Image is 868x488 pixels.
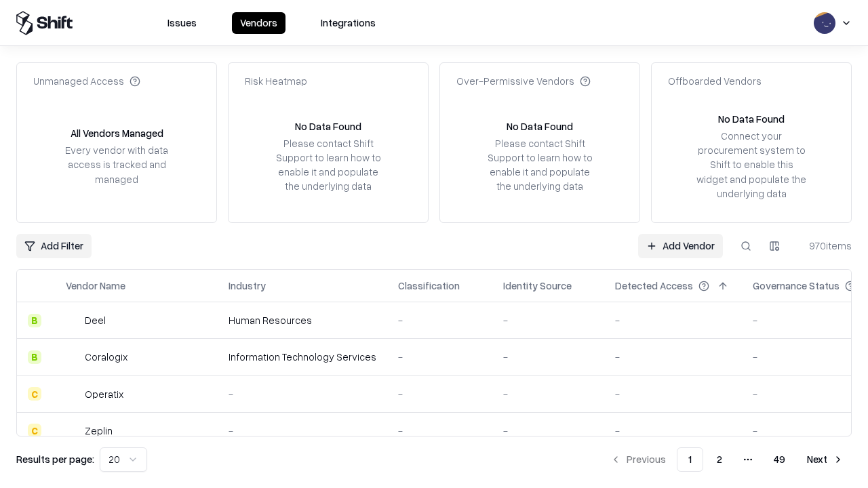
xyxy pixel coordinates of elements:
[398,424,481,438] div: -
[16,234,92,258] button: Add Filter
[398,313,481,327] div: -
[615,350,731,364] div: -
[677,447,703,472] button: 1
[668,74,762,88] div: Offboarded Vendors
[763,447,796,472] button: 49
[706,447,733,472] button: 2
[66,279,125,293] div: Vendor Name
[503,350,593,364] div: -
[33,74,140,88] div: Unmanaged Access
[28,350,41,364] div: B
[503,387,593,401] div: -
[753,279,840,293] div: Governance Status
[797,239,852,253] div: 970 items
[66,424,79,437] img: Zeplin
[28,314,41,327] div: B
[799,447,852,472] button: Next
[232,12,285,34] button: Vendors
[71,126,163,140] div: All Vendors Managed
[85,350,127,364] div: Coralogix
[60,143,173,186] div: Every vendor with data access is tracked and managed
[456,74,591,88] div: Over-Permissive Vendors
[66,314,79,327] img: Deel
[229,424,376,438] div: -
[85,424,113,438] div: Zeplin
[229,350,376,364] div: Information Technology Services
[295,119,361,134] div: No Data Found
[272,136,384,194] div: Please contact Shift Support to learn how to enable it and populate the underlying data
[615,313,731,327] div: -
[245,74,307,88] div: Risk Heatmap
[615,387,731,401] div: -
[313,12,384,34] button: Integrations
[66,387,79,401] img: Operatix
[484,136,596,194] div: Please contact Shift Support to learn how to enable it and populate the underlying data
[507,119,573,134] div: No Data Found
[229,279,266,293] div: Industry
[159,12,205,34] button: Issues
[398,350,481,364] div: -
[28,424,41,437] div: C
[85,387,123,401] div: Operatix
[615,279,693,293] div: Detected Access
[16,452,94,466] p: Results per page:
[85,313,106,327] div: Deel
[398,387,481,401] div: -
[503,424,593,438] div: -
[229,313,376,327] div: Human Resources
[503,313,593,327] div: -
[66,350,79,364] img: Coralogix
[229,387,376,401] div: -
[718,112,785,126] div: No Data Found
[638,234,723,258] a: Add Vendor
[695,129,808,201] div: Connect your procurement system to Shift to enable this widget and populate the underlying data
[28,387,41,401] div: C
[615,424,731,438] div: -
[602,447,852,472] nav: pagination
[398,279,460,293] div: Classification
[503,279,572,293] div: Identity Source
